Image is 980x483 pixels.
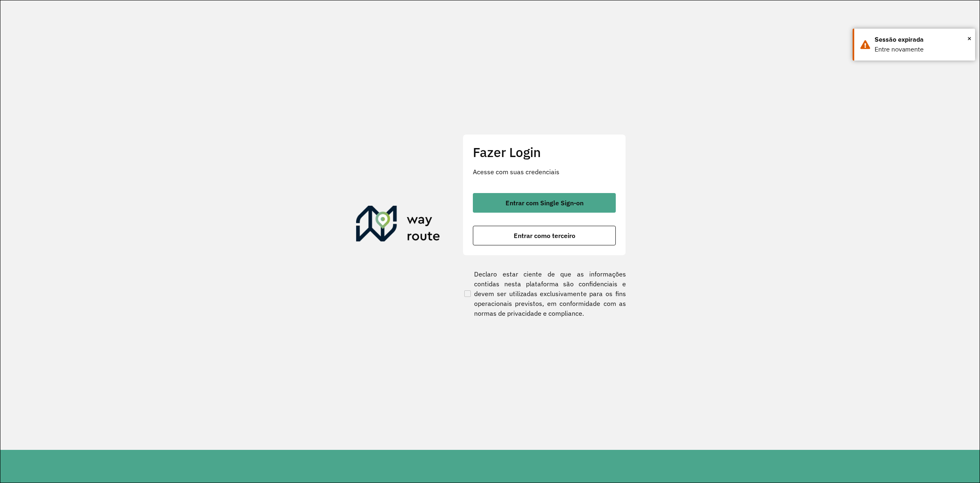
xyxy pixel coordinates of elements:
[473,167,616,177] p: Acesse com suas credenciais
[356,206,440,245] img: Roteirizador AmbevTech
[473,226,616,245] button: button
[463,269,626,318] label: Declaro estar ciente de que as informações contidas nesta plataforma são confidenciais e devem se...
[967,32,971,45] button: Close
[473,193,616,213] button: button
[506,200,584,206] span: Entrar com Single Sign-on
[875,35,969,45] div: Sessão expirada
[473,144,616,160] h2: Fazer Login
[875,45,969,54] div: Entre novamente
[967,32,971,45] span: ×
[514,232,575,239] span: Entrar como terceiro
